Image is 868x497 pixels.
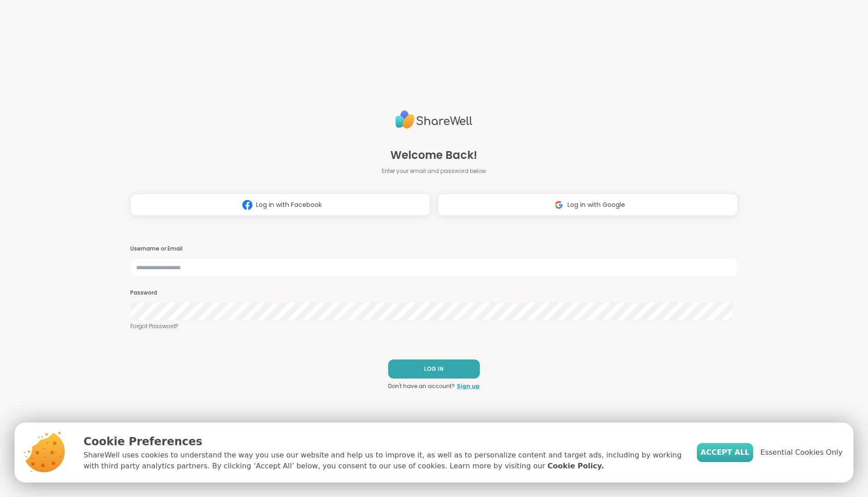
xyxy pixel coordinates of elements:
[388,359,480,379] button: LOG IN
[239,197,256,213] img: ShareWell Logomark
[130,193,430,216] button: Log in with Facebook
[567,200,625,210] span: Log in with Google
[424,365,444,373] span: LOG IN
[388,382,455,390] span: Don't have an account?
[130,289,738,297] h3: Password
[547,461,604,472] a: Cookie Policy.
[457,382,480,390] a: Sign up
[130,322,738,330] a: Forgot Password?
[438,193,738,216] button: Log in with Google
[760,447,843,458] span: Essential Cookies Only
[700,447,750,458] span: Accept All
[390,147,477,163] span: Welcome Back!
[84,433,682,450] p: Cookie Preferences
[84,450,682,472] p: ShareWell uses cookies to understand the way you use our website and help us to improve it, as we...
[550,197,567,213] img: ShareWell Logomark
[130,245,738,253] h3: Username or Email
[256,200,322,210] span: Log in with Facebook
[697,443,753,462] button: Accept All
[382,167,486,175] span: Enter your email and password below
[395,107,473,133] img: ShareWell Logo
